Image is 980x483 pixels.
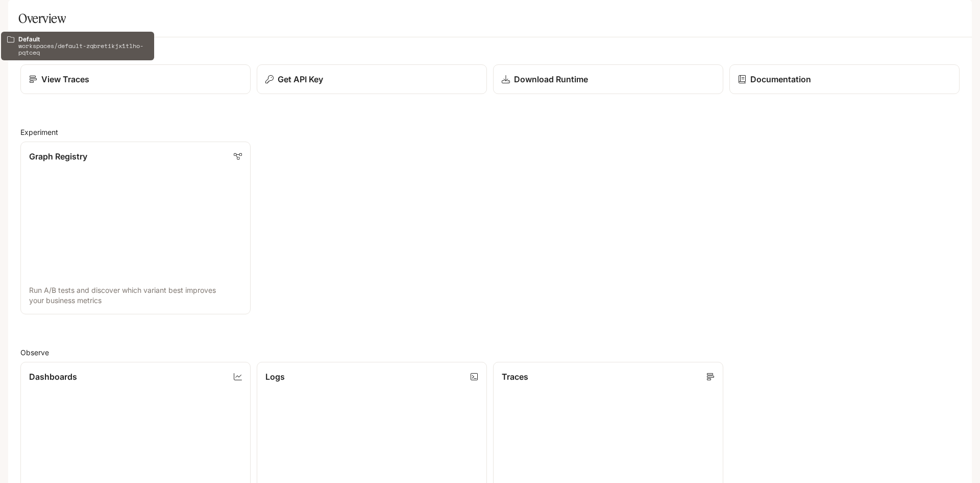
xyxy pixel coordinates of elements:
[20,347,960,358] h2: Observe
[729,64,960,94] a: Documentation
[278,73,323,85] p: Get API Key
[20,64,251,94] a: View Traces
[502,371,528,383] p: Traces
[493,64,723,94] a: Download Runtime
[8,5,26,24] button: open drawer
[514,73,588,85] p: Download Runtime
[18,8,66,29] h1: Overview
[18,42,148,56] p: workspaces/default-zqbretikjx1tlho-pqtceq
[20,142,251,314] a: Graph RegistryRun A/B tests and discover which variant best improves your business metrics
[750,73,811,85] p: Documentation
[41,73,89,85] p: View Traces
[20,50,960,60] h2: Shortcuts
[29,285,242,306] p: Run A/B tests and discover which variant best improves your business metrics
[18,36,148,42] p: Default
[29,371,77,383] p: Dashboards
[20,127,960,137] h2: Experiment
[257,64,487,94] button: Get API Key
[29,150,87,163] p: Graph Registry
[265,371,285,383] p: Logs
